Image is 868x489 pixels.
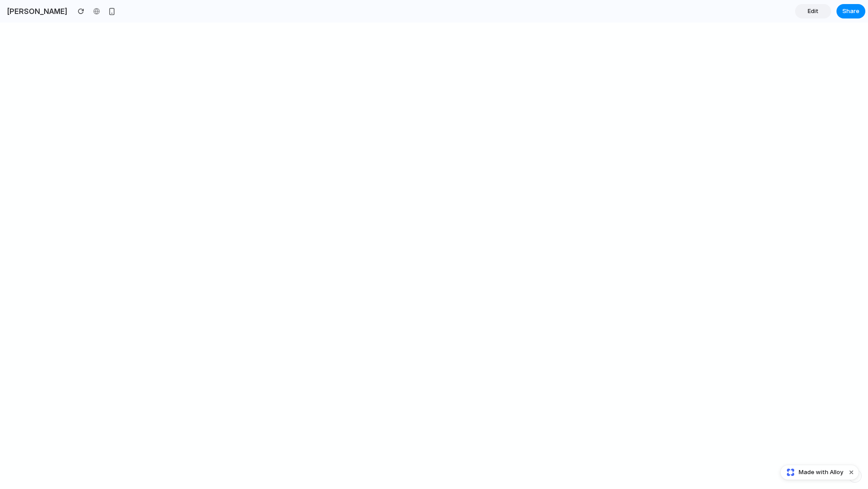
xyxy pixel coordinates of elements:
button: Dismiss watermark [846,467,857,478]
a: Made with Alloy [781,468,844,477]
span: Made with Alloy [799,468,843,477]
span: Edit [808,7,818,16]
h2: [PERSON_NAME] [4,6,67,17]
a: Edit [795,4,831,18]
span: Share [842,7,859,16]
button: Share [836,4,865,18]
